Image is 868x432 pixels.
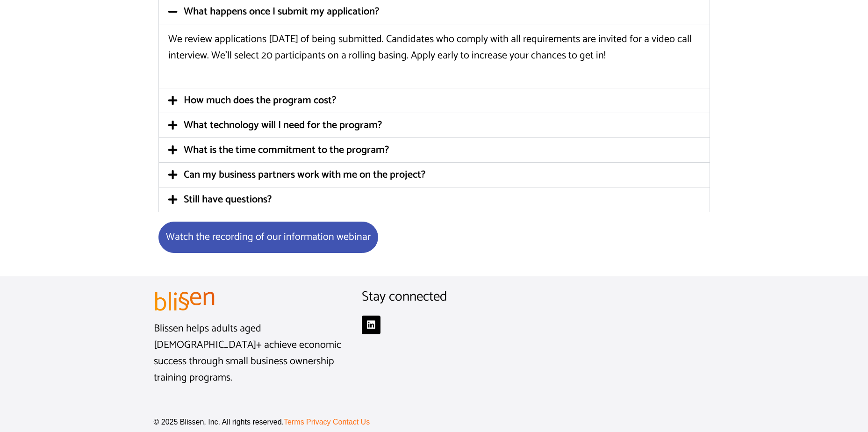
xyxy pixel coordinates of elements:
a: Terms [284,418,304,426]
div: Can my business partners work with me on the project? [159,163,710,187]
a: Can my business partners work with me on the project? [184,166,425,183]
p: Blissen helps adults aged [DEMOGRAPHIC_DATA]+ achieve economic success through small business own... [154,321,348,387]
a: Still have questions? [184,191,272,208]
div: Still have questions? [159,187,710,212]
div: What technology will I need for the program? [159,113,710,137]
div: What is the time commitment to the program? [159,138,710,162]
div: How much does the program cost? [159,88,710,113]
a: What technology will I need for the program? [184,117,382,134]
span: Watch the recording of our information webinar [166,229,371,245]
a: How much does the program cost? [184,92,336,109]
span: © 2025 Blissen, Inc. All rights reserved. [154,418,370,426]
a: Watch the recording of our information webinar [158,222,378,253]
p: Stay connected [362,290,525,304]
a: Privacy [306,418,330,426]
img: Blissen logo [154,290,216,311]
a: Contact Us [333,418,370,426]
a: What is the time commitment to the program? [184,142,389,158]
div: What happens once I submit my application? [159,24,710,88]
p: We review applications [DATE] of being submitted. Candidates who comply with all requirements are... [168,31,700,64]
a: What happens once I submit my application? [184,3,379,20]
